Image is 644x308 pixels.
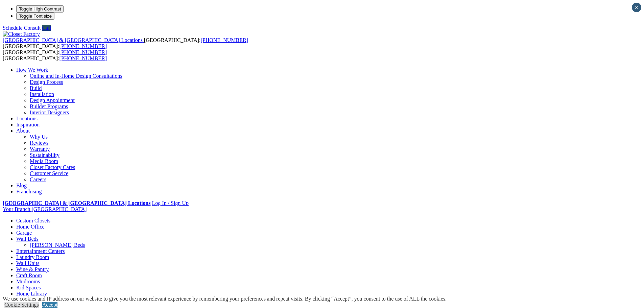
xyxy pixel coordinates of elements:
[42,302,57,308] a: Accept
[30,73,122,79] a: Online and In-Home Design Consultations
[16,128,30,134] a: About
[16,230,32,236] a: Garage
[16,254,49,260] a: Laundry Room
[16,285,41,290] a: Kid Spaces
[16,260,39,266] a: Wall Units
[59,49,107,55] a: [PHONE_NUMBER]
[30,146,50,152] a: Warranty
[16,291,47,297] a: Home Library
[30,134,48,140] a: Why Us
[16,218,50,223] a: Custom Closets
[3,37,143,43] span: [GEOGRAPHIC_DATA] & [GEOGRAPHIC_DATA] Locations
[3,206,30,212] span: Your Branch
[3,206,87,212] a: Your Branch [GEOGRAPHIC_DATA]
[16,13,54,20] button: Toggle Font size
[30,91,54,97] a: Installation
[30,140,48,146] a: Reviews
[19,14,52,19] span: Toggle Font size
[30,152,59,158] a: Sustainability
[16,5,64,13] button: Toggle High Contrast
[16,122,40,127] a: Inspiration
[16,224,45,230] a: Home Office
[3,37,144,43] a: [GEOGRAPHIC_DATA] & [GEOGRAPHIC_DATA] Locations
[3,200,150,206] a: [GEOGRAPHIC_DATA] & [GEOGRAPHIC_DATA] Locations
[3,25,41,31] a: Schedule Consult
[31,206,87,212] span: [GEOGRAPHIC_DATA]
[42,25,51,31] a: Call
[30,242,85,248] a: [PERSON_NAME] Beds
[30,103,68,109] a: Builder Programs
[3,49,107,61] span: [GEOGRAPHIC_DATA]: [GEOGRAPHIC_DATA]:
[19,6,61,11] span: Toggle High Contrast
[30,97,75,103] a: Design Appointment
[30,110,69,115] a: Interior Designers
[59,55,107,61] a: [PHONE_NUMBER]
[3,296,447,302] div: We use cookies and IP address on our website to give you the most relevant experience by remember...
[3,37,248,49] span: [GEOGRAPHIC_DATA]: [GEOGRAPHIC_DATA]:
[200,37,248,43] a: [PHONE_NUMBER]
[16,183,27,188] a: Blog
[30,176,46,182] a: Careers
[30,170,68,176] a: Customer Service
[152,200,188,206] a: Log In / Sign Up
[30,164,75,170] a: Closet Factory Cares
[16,248,65,254] a: Entertainment Centers
[632,3,641,12] button: Close
[30,85,42,91] a: Build
[16,189,42,194] a: Franchising
[59,43,107,49] a: [PHONE_NUMBER]
[16,279,40,284] a: Mudrooms
[16,116,38,121] a: Locations
[3,31,40,37] img: Closet Factory
[16,273,42,278] a: Craft Room
[30,79,63,85] a: Design Process
[16,266,49,272] a: Wine & Pantry
[16,236,39,242] a: Wall Beds
[4,302,39,308] a: Cookie Settings
[30,158,58,164] a: Media Room
[16,67,48,73] a: How We Work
